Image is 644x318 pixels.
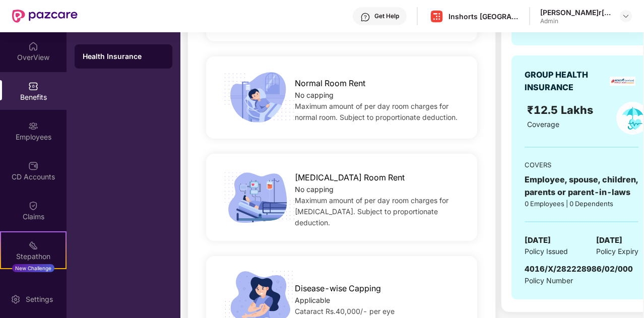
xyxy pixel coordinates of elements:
div: Get Help [374,12,399,20]
div: Health Insurance [83,51,164,61]
img: svg+xml;base64,PHN2ZyBpZD0iQ2xhaW0iIHhtbG5zPSJodHRwOi8vd3d3LnczLm9yZy8yMDAwL3N2ZyIgd2lkdGg9IjIwIi... [28,201,38,211]
div: Admin [540,17,611,25]
div: No capping [295,184,465,195]
div: Inshorts [GEOGRAPHIC_DATA] Advertising And Services Private Limited [448,12,519,21]
div: Employee, spouse, children, parents or parent-in-laws [525,173,638,199]
div: Settings [23,294,56,304]
span: Cataract Rs.40,000/- per eye [295,307,395,315]
div: COVERS [525,160,638,170]
span: Coverage [527,120,559,129]
img: insurerLogo [610,77,635,86]
img: svg+xml;base64,PHN2ZyBpZD0iQ0RfQWNjb3VudHMiIGRhdGEtbmFtZT0iQ0QgQWNjb3VudHMiIHhtbG5zPSJodHRwOi8vd3... [28,161,38,171]
span: Normal Room Rent [295,77,365,90]
span: Disease-wise Capping [295,282,381,295]
span: [DATE] [525,234,551,246]
div: New Challenge [12,264,54,272]
span: Maximum amount of per day room charges for normal room. Subject to proportionate deduction. [295,102,458,121]
span: Maximum amount of per day room charges for [MEDICAL_DATA]. Subject to proportionate deduction. [295,196,448,227]
span: [DATE] [596,234,622,246]
img: svg+xml;base64,PHN2ZyBpZD0iRW1wbG95ZWVzIiB4bWxucz0iaHR0cDovL3d3dy53My5vcmcvMjAwMC9zdmciIHdpZHRoPS... [28,121,38,131]
img: svg+xml;base64,PHN2ZyBpZD0iSGVscC0zMngzMiIgeG1sbnM9Imh0dHA6Ly93d3cudzMub3JnLzIwMDAvc3ZnIiB3aWR0aD... [360,12,370,22]
img: Inshorts%20Logo.png [429,9,444,24]
img: svg+xml;base64,PHN2ZyB4bWxucz0iaHR0cDovL3d3dy53My5vcmcvMjAwMC9zdmciIHdpZHRoPSIyMSIgaGVpZ2h0PSIyMC... [28,240,38,250]
div: Applicable [295,295,465,306]
span: Policy Expiry [596,246,638,257]
span: Policy Number [525,276,573,285]
div: No capping [295,90,465,101]
img: icon [219,169,300,226]
div: 0 Employees | 0 Dependents [525,199,638,209]
img: svg+xml;base64,PHN2ZyBpZD0iRHJvcGRvd24tMzJ4MzIiIHhtbG5zPSJodHRwOi8vd3d3LnczLm9yZy8yMDAwL3N2ZyIgd2... [622,12,630,20]
span: ₹12.5 Lakhs [527,103,596,116]
span: [MEDICAL_DATA] Room Rent [295,171,405,184]
img: svg+xml;base64,PHN2ZyBpZD0iU2V0dGluZy0yMHgyMCIgeG1sbnM9Imh0dHA6Ly93d3cudzMub3JnLzIwMDAvc3ZnIiB3aW... [11,294,21,304]
span: Policy Issued [525,246,568,257]
span: 4016/X/282228986/02/000 [525,264,633,274]
img: New Pazcare Logo [12,10,78,23]
div: [PERSON_NAME]r[PERSON_NAME]h [540,8,611,17]
div: Stepathon [1,251,66,262]
div: GROUP HEALTH INSURANCE [525,69,606,94]
img: svg+xml;base64,PHN2ZyBpZD0iQmVuZWZpdHMiIHhtbG5zPSJodHRwOi8vd3d3LnczLm9yZy8yMDAwL3N2ZyIgd2lkdGg9Ij... [28,81,38,91]
img: icon [219,69,300,126]
img: svg+xml;base64,PHN2ZyBpZD0iSG9tZSIgeG1sbnM9Imh0dHA6Ly93d3cudzMub3JnLzIwMDAvc3ZnIiB3aWR0aD0iMjAiIG... [28,41,38,51]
